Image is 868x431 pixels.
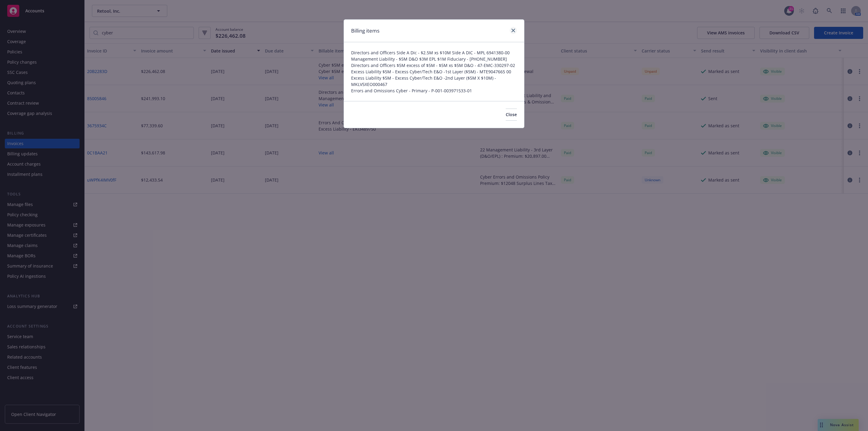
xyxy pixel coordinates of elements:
[510,27,517,34] a: close
[351,87,517,94] span: Errors and Omissions Cyber - Primary - P-001-003971533-01
[506,109,517,121] button: Close
[351,27,379,35] h1: Billing items
[351,49,517,56] span: Directors and Officers Side A Dic - $2.5M xs $10M Side A DIC - MPL 6941380-00
[351,75,517,87] span: Excess Liability $5M - Excess Cyber/Tech E&O -2nd Layer ($5M X $10M) - MKLV5XEO000467
[506,112,517,117] span: Close
[351,68,517,75] span: Excess Liability $5M - Excess Cyber/Tech E&O -1st Layer ($5M) - MTE9047665 00
[351,62,517,68] span: Directors and Officers $5M excess of $5M - $5M xs $5M D&O - 47-EMC-330297-02
[351,56,517,62] span: Management Liability - $5M D&O $3M EPL $1M Fiduciary - [PHONE_NUMBER]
